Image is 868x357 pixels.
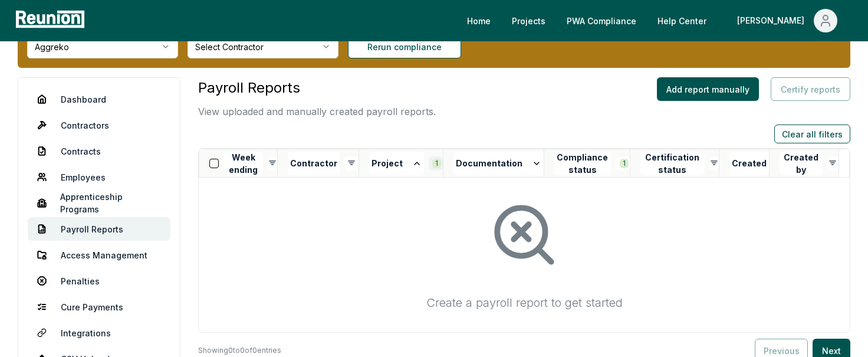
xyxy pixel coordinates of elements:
div: Create a payroll report to get started [383,294,666,311]
a: Payroll Reports [28,217,170,241]
button: Week ending [223,152,263,175]
a: Home [458,9,500,32]
button: 1 [616,156,630,171]
button: Rerun compliance [348,35,461,58]
button: Contractor [288,152,340,175]
button: Add report manually [657,77,759,101]
a: Dashboard [28,87,170,111]
button: Certification status [640,152,705,175]
a: Employees [28,165,170,189]
a: Contractors [28,113,170,137]
a: Apprenticeship Programs [28,191,170,215]
button: Created [729,152,769,175]
a: Access Management [28,243,170,267]
button: [PERSON_NAME] [728,9,847,32]
p: View uploaded and manually created payroll reports. [198,104,436,119]
button: 1 [429,156,443,171]
a: PWA Compliance [557,9,646,32]
a: Help Center [648,9,716,32]
div: 1 [432,159,441,168]
button: Documentation [453,152,544,175]
button: Project [369,152,424,175]
button: Created by [780,152,822,175]
p: Showing 0 to 0 of 0 entries [198,345,281,356]
a: Integrations [28,321,170,345]
div: 1 [620,159,629,168]
button: Clear all filters [774,125,850,143]
a: Contracts [28,139,170,163]
a: Cure Payments [28,295,170,319]
nav: Main [458,9,856,32]
h3: Payroll Reports [198,77,436,99]
div: [PERSON_NAME] [737,9,809,32]
a: Penalties [28,269,170,293]
a: Projects [502,9,555,32]
button: Compliance status [554,152,611,175]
